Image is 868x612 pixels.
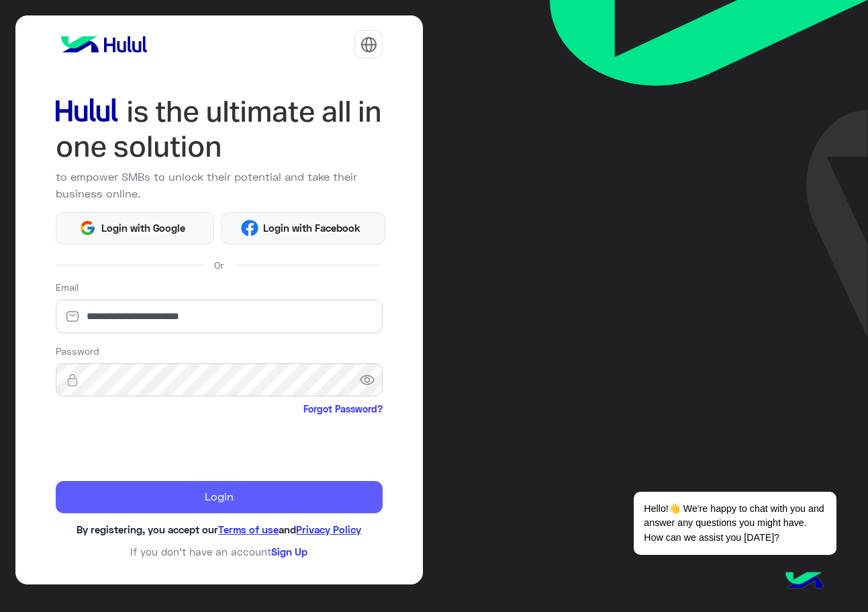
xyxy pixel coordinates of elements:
p: to empower SMBs to unlock their potential and take their business online. [56,169,383,202]
span: visibility [359,368,383,392]
img: logo [56,31,152,58]
a: Sign Up [271,545,307,558]
img: Google [79,220,96,236]
label: Email [56,280,79,294]
a: Terms of use [218,523,279,535]
iframe: reCAPTCHA [56,419,260,471]
button: Login with Google [56,212,214,245]
span: By registering, you accept our [77,523,218,535]
a: Forgot Password? [303,402,383,416]
span: Login with Google [96,220,190,236]
span: Hello!👋 We're happy to chat with you and answer any questions you might have. How can we assist y... [634,492,836,555]
button: Login [56,481,383,513]
img: Facebook [241,220,258,236]
img: email [56,310,89,323]
label: Password [56,344,99,358]
a: Privacy Policy [296,523,361,535]
button: Login with Facebook [222,212,385,245]
h6: If you don’t have an account [56,545,383,558]
span: and [279,523,296,535]
span: Or [214,258,224,272]
img: hulul-logo.png [781,558,828,605]
img: hululLoginTitle_EN.svg [56,94,383,164]
img: tab [360,36,377,53]
img: lock [56,374,89,387]
span: Login with Facebook [258,220,366,236]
